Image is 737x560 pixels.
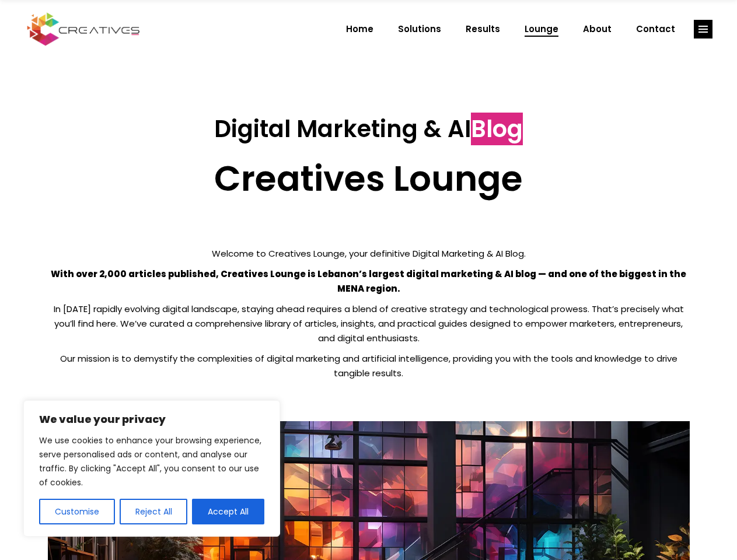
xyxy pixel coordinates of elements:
[39,499,115,524] button: Customise
[39,433,264,489] p: We use cookies to enhance your browsing experience, serve personalised ads or content, and analys...
[636,14,675,44] span: Contact
[453,14,512,44] a: Results
[120,499,188,524] button: Reject All
[525,14,558,44] span: Lounge
[471,113,523,145] span: Blog
[694,20,712,38] a: link
[346,14,373,44] span: Home
[48,351,690,380] p: Our mission is to demystify the complexities of digital marketing and artificial intelligence, pr...
[334,14,386,44] a: Home
[48,302,690,345] p: In [DATE] rapidly evolving digital landscape, staying ahead requires a blend of creative strategy...
[583,14,612,44] span: About
[48,246,690,261] p: Welcome to Creatives Lounge, your definitive Digital Marketing & AI Blog.
[512,14,571,44] a: Lounge
[48,157,690,199] h2: Creatives Lounge
[25,11,142,47] img: Creatives
[398,14,441,44] span: Solutions
[39,412,264,426] p: We value your privacy
[571,14,624,44] a: About
[23,400,280,537] div: We value your privacy
[48,115,690,143] h3: Digital Marketing & AI
[51,268,686,295] strong: With over 2,000 articles published, Creatives Lounge is Lebanon’s largest digital marketing & AI ...
[192,499,264,524] button: Accept All
[466,14,500,44] span: Results
[624,14,687,44] a: Contact
[386,14,453,44] a: Solutions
